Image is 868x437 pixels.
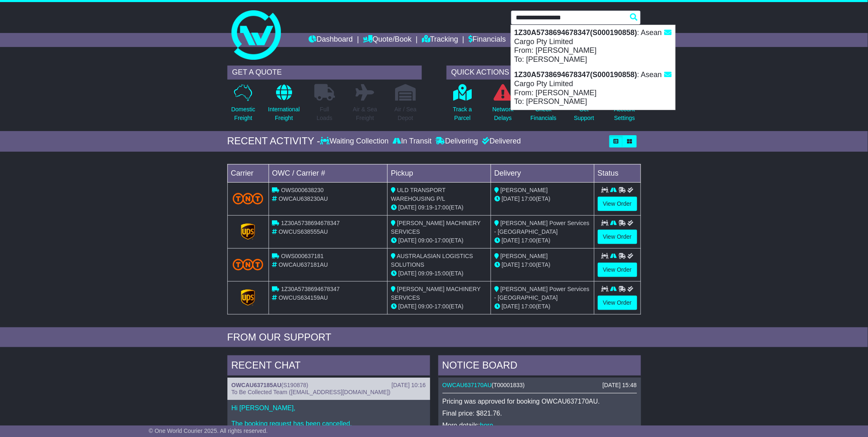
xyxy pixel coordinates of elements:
div: Delivering [434,137,480,146]
span: 09:09 [418,270,433,277]
span: 09:00 [418,237,433,244]
a: View Order [598,296,637,310]
span: 15:00 [435,270,449,277]
strong: 1Z30A5738694678347(S000190858) [515,70,637,79]
span: OWCUS634159AU [278,294,328,301]
a: View Order [598,230,637,244]
span: S190878 [283,382,306,388]
span: 17:00 [435,204,449,211]
span: 17:00 [522,261,536,268]
div: NOTICE BOARD [438,355,641,378]
img: TNT_Domestic.png [233,259,264,270]
div: (ETA) [494,195,591,203]
span: OWCAU637181AU [278,261,328,268]
span: T00001833 [494,382,523,388]
span: To Be Collected Team ([EMAIL_ADDRESS][DOMAIN_NAME]) [232,389,391,395]
div: Delivered [480,137,521,146]
div: RECENT ACTIVITY - [227,135,321,147]
p: Final price: $821.76. [442,409,637,417]
div: ( ) [232,382,426,389]
p: Check Financials [531,105,557,122]
div: [DATE] 15:48 [602,382,636,389]
div: GET A QUOTE [227,66,422,80]
span: [PERSON_NAME] Power Services - [GEOGRAPHIC_DATA] [494,220,590,235]
div: ( ) [442,382,637,389]
span: [PERSON_NAME] [501,187,548,193]
span: [DATE] [502,237,520,244]
p: Get Support [574,105,594,122]
span: 17:00 [522,237,536,244]
div: : Asean Cargo Pty Limited From: [PERSON_NAME] To: [PERSON_NAME] [511,25,675,67]
img: TNT_Domestic.png [233,193,264,204]
div: (ETA) [494,236,591,245]
span: [DATE] [502,261,520,268]
a: View Order [598,197,637,211]
a: Financials [468,33,506,47]
div: - (ETA) [391,269,487,278]
span: OWCAU638230AU [278,195,328,202]
img: GetCarrierServiceLogo [241,289,255,306]
p: Account Settings [614,105,635,122]
span: OWS000637181 [281,253,324,259]
p: International Freight [268,105,300,122]
div: Waiting Collection [320,137,391,146]
span: [PERSON_NAME] [501,253,548,259]
p: More details: . [442,421,637,429]
a: OWCAU637170AU [442,382,492,388]
td: Pickup [388,164,491,182]
p: Network Delays [492,105,513,122]
span: [DATE] [398,303,416,310]
a: InternationalFreight [268,84,300,127]
div: In Transit [391,137,434,146]
td: Delivery [491,164,594,182]
div: : Asean Cargo Pty Limited From: [PERSON_NAME] To: [PERSON_NAME] [511,67,675,109]
a: Dashboard [309,33,353,47]
span: © One World Courier 2025. All rights reserved. [149,428,268,434]
p: Air & Sea Freight [353,105,377,122]
span: AUSTRALASIAN LOGISTICS SOLUTIONS [391,253,473,268]
strong: 1Z30A5738694678347(S000190858) [515,28,637,37]
div: RECENT CHAT [227,355,430,378]
p: Full Loads [314,105,335,122]
td: Status [594,164,641,182]
span: OWS000638230 [281,187,324,193]
span: ULD TRANSPORT WAREHOUSING P/L [391,187,445,202]
a: Track aParcel [453,84,473,127]
span: 1Z30A5738694678347 [281,220,339,226]
span: [DATE] [502,303,520,310]
a: Tracking [422,33,458,47]
p: Pricing was approved for booking OWCAU637170AU. [442,397,637,405]
span: [DATE] [502,195,520,202]
div: FROM OUR SUPPORT [227,331,641,343]
span: [DATE] [398,204,416,211]
span: 17:00 [522,195,536,202]
div: - (ETA) [391,203,487,212]
a: NetworkDelays [492,84,514,127]
span: 17:00 [522,303,536,310]
div: (ETA) [494,261,591,269]
span: 09:19 [418,204,433,211]
td: Carrier [227,164,269,182]
a: DomesticFreight [231,84,255,127]
span: [DATE] [398,237,416,244]
a: here [480,422,493,429]
span: [DATE] [398,270,416,277]
div: QUICK ACTIONS [447,66,641,80]
div: (ETA) [494,302,591,311]
p: Track a Parcel [453,105,472,122]
div: - (ETA) [391,302,487,311]
p: Domestic Freight [231,105,255,122]
div: [DATE] 10:16 [391,382,426,389]
span: [PERSON_NAME] MACHINERY SERVICES [391,220,480,235]
td: OWC / Carrier # [269,164,388,182]
a: OWCAU637185AU [232,382,281,388]
span: [PERSON_NAME] MACHINERY SERVICES [391,286,480,301]
div: - (ETA) [391,236,487,245]
span: 17:00 [435,303,449,310]
span: 1Z30A5738694678347 [281,286,339,292]
a: Quote/Book [363,33,412,47]
span: 09:00 [418,303,433,310]
img: GetCarrierServiceLogo [241,223,255,240]
a: View Order [598,263,637,277]
p: Air / Sea Depot [395,105,417,122]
